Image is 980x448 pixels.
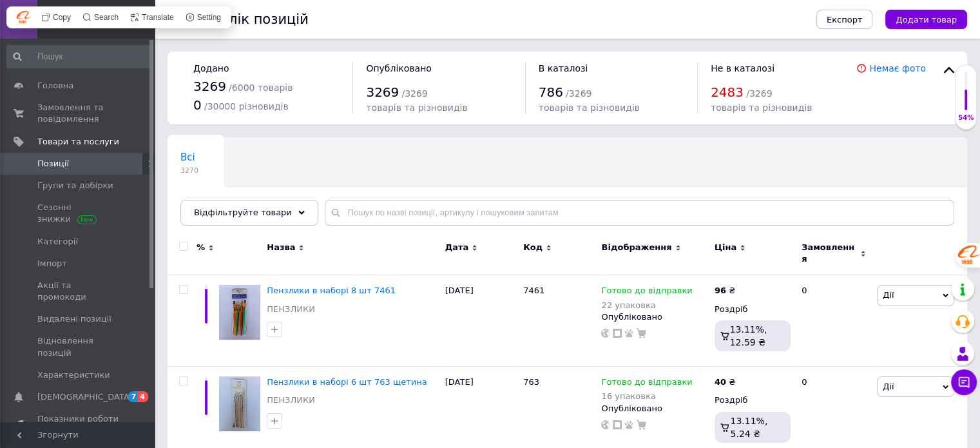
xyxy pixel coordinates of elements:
b: 40 [715,377,726,387]
span: 786 [539,84,563,100]
span: товарів та різновидів [539,102,640,113]
button: Експорт [816,10,873,29]
img: Кисточки в наборе 8 шт 7461 [219,285,260,340]
span: 4 [138,391,148,402]
span: Дії [883,290,894,300]
span: Ціна [715,242,736,253]
a: ПЕНЗЛИКИ [267,394,315,406]
span: Опубліковано [366,63,432,73]
span: 0 [193,97,202,113]
span: % [197,242,205,253]
div: Опубліковано [601,403,707,414]
div: 16 упаковка [601,391,692,401]
span: [DEMOGRAPHIC_DATA] [37,391,133,403]
button: Чат з покупцем [951,369,977,395]
div: ₴ [715,376,735,388]
span: Відфільтруйте товари [194,208,292,217]
span: / 3269 [746,88,772,99]
span: 3269 [193,79,226,94]
span: / 6000 товарів [229,83,293,93]
span: Назва [267,242,295,253]
div: ₴ [715,285,735,297]
span: Характеристики [37,369,110,381]
span: Акції та промокоди [37,280,119,303]
span: Додати товар [896,15,957,24]
a: Пензлики в наборі 6 шт 763 щетина [267,377,427,387]
span: Готово до відправки [601,286,692,299]
a: ПЕНЗЛИКИ [267,304,315,315]
span: В каталозі [539,63,588,73]
span: Не в каталозі [711,63,774,73]
a: Пензлики в наборі 8 шт 7461 [267,286,396,295]
span: Головна [37,80,73,92]
span: 13.11%, 12.59 ₴ [730,324,767,347]
span: 7461 [523,286,544,295]
span: товарів та різновидів [711,102,812,113]
img: Кисточки в наборе 6 шт 763 щетина [219,376,260,431]
span: Товари та послуги [37,136,119,148]
span: Сезонні знижки [37,202,119,225]
span: Код [523,242,543,253]
span: товарів та різновидів [366,102,467,113]
button: Додати товар [885,10,967,29]
span: Відновлення позицій [37,335,119,358]
input: Пошук по назві позиції, артикулу і пошуковим запитам [325,200,954,226]
span: Замовлення [802,242,857,265]
div: Роздріб [715,394,791,406]
span: / 3269 [401,88,427,99]
span: Додано [193,63,229,73]
span: Показники роботи компанії [37,413,119,436]
span: / 3269 [566,88,591,99]
span: Позиції [37,158,69,170]
div: [DATE] [442,275,520,367]
span: Категорії [37,236,78,248]
span: Готово до відправки [601,377,692,391]
span: 3269 [366,84,399,100]
span: 2483 [711,84,744,100]
span: Групи та добірки [37,180,113,191]
span: Експорт [827,15,863,24]
span: 7 [128,391,139,402]
a: Немає фото [869,63,926,73]
span: 763 [523,377,539,387]
span: Всі [180,151,195,163]
span: Відображення [601,242,671,253]
span: Замовлення та повідомлення [37,102,119,125]
div: Перелік позицій [193,13,309,26]
span: / 30000 різновидів [204,101,289,112]
div: 0 [794,275,874,367]
input: Пошук [6,45,152,68]
span: Імпорт [37,258,67,269]
span: 13.11%, 5.24 ₴ [730,416,767,439]
span: Дата [445,242,469,253]
div: 22 упаковка [601,300,692,310]
div: Опубліковано [601,311,707,323]
b: 96 [715,286,726,295]
span: 3270 [180,166,198,175]
span: Дії [883,382,894,391]
div: 54% [956,113,976,122]
div: Роздріб [715,304,791,315]
span: Видалені позиції [37,313,111,325]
